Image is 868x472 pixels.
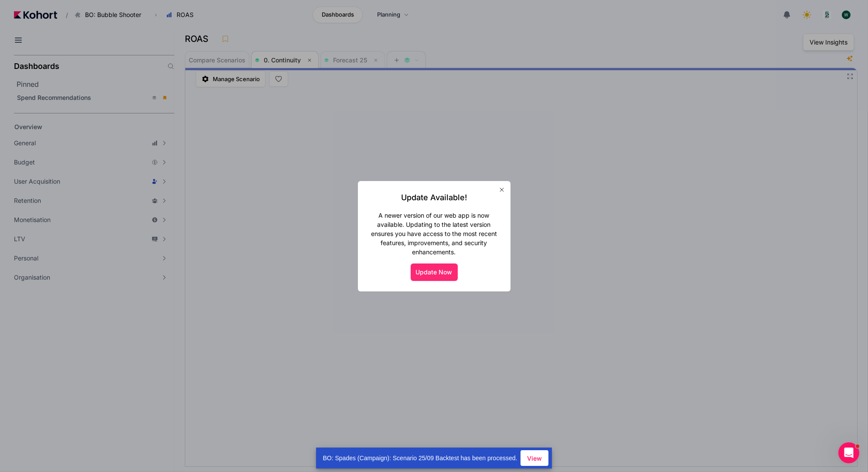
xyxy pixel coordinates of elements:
button: View [521,450,548,466]
span: View [527,454,542,463]
h2: Update Available! [401,192,467,204]
div: A newer version of our web app is now available. Updating to the latest version ensures you have ... [368,211,500,257]
div: BO: Spades (Campaign): Scenario 25/09 Backtest has been processed. [316,448,521,469]
button: Update Now [411,263,458,281]
iframe: Intercom live chat [838,442,859,463]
